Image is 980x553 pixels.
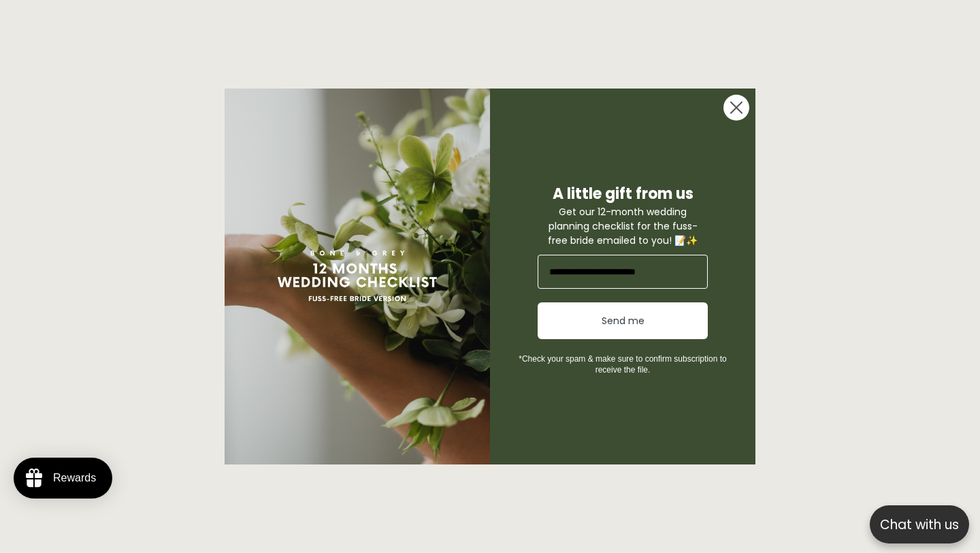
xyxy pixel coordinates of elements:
button: Send me [538,302,708,339]
span: *Check your spam & make sure to confirm subscription to receive the file. [519,354,726,375]
div: Rewards [53,472,96,484]
img: Bone and Grey 12 Months Wedding Checklis [225,89,490,464]
input: Email [538,255,708,289]
button: Close dialog [723,94,750,121]
p: Chat with us [870,515,969,535]
span: A little gift from us [553,183,693,204]
span: Get our 12-month wedding planning checklist for the fuss-free bride emailed to you! 📝✨ [548,205,698,247]
button: Open chatbox [870,505,969,543]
